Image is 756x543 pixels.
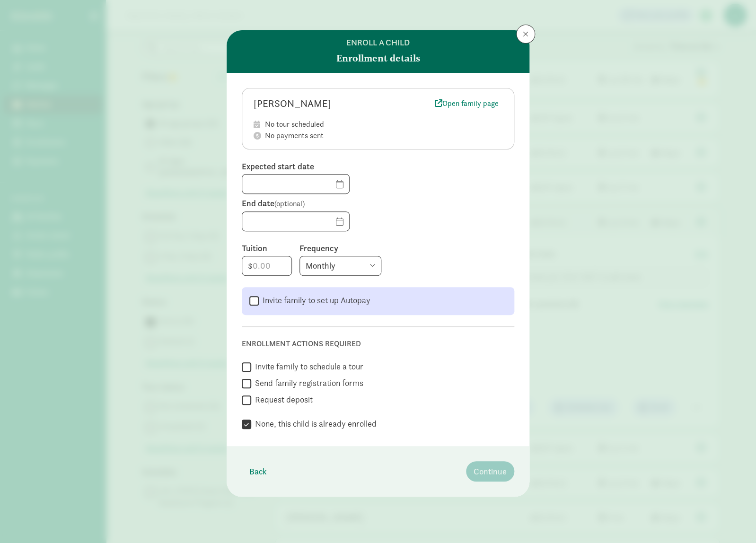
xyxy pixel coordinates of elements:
[242,243,292,254] label: Tuition
[242,461,274,482] button: Back
[242,338,514,350] div: Enrollment actions required
[251,394,313,405] label: Request deposit
[274,199,305,209] span: (optional)
[254,96,431,111] div: [PERSON_NAME]
[431,97,502,110] a: Open family page
[249,465,267,478] span: Back
[251,418,377,429] label: None, this child is already enrolled
[265,119,502,130] div: No tour scheduled
[251,377,363,389] label: Send family registration forms
[474,465,507,478] span: Continue
[251,361,363,372] label: Invite family to schedule a tour
[336,51,420,65] strong: Enrollment details
[242,161,514,172] label: Expected start date
[242,198,514,210] label: End date
[435,98,499,109] span: Open family page
[265,130,502,141] div: No payments sent
[346,38,410,47] h6: Enroll a child
[299,243,514,254] label: Frequency
[259,295,370,306] label: Invite family to set up Autopay
[709,498,756,543] iframe: Chat Widget
[242,256,291,275] input: 0.00
[466,461,514,482] button: Continue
